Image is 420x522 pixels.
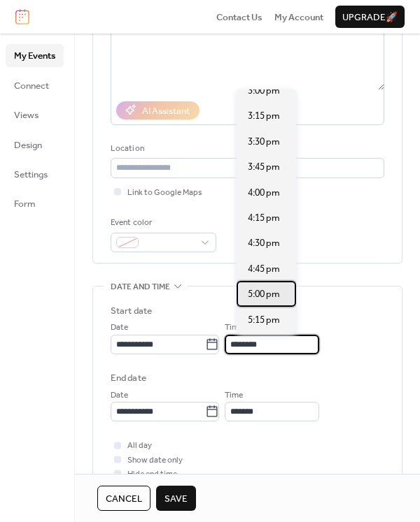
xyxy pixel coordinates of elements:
[14,79,49,93] span: Connect
[127,439,152,453] span: All day
[248,236,280,250] span: 4:30 pm
[248,109,280,123] span: 3:15 pm
[127,454,183,467] span: Show date only
[111,371,146,385] div: End date
[6,44,64,66] a: My Events
[248,313,280,327] span: 5:15 pm
[248,287,280,301] span: 5:00 pm
[248,211,280,225] span: 4:15 pm
[14,197,36,211] span: Form
[111,389,128,403] span: Date
[156,486,196,511] button: Save
[6,163,64,185] a: Settings
[111,216,213,230] div: Event color
[6,74,64,96] a: Connect
[6,192,64,215] a: Form
[111,280,170,294] span: Date and time
[216,10,262,24] a: Contact Us
[14,49,55,63] span: My Events
[342,10,398,24] span: Upgrade 🚀
[106,492,142,506] span: Cancel
[216,10,262,24] span: Contact Us
[335,6,405,28] button: Upgrade🚀
[111,321,128,335] span: Date
[111,142,381,156] div: Location
[127,186,202,200] span: Link to Google Maps
[248,135,280,149] span: 3:30 pm
[248,262,280,276] span: 4:45 pm
[164,492,188,506] span: Save
[274,10,323,24] a: My Account
[14,138,42,152] span: Design
[274,10,323,24] span: My Account
[15,9,29,24] img: logo
[225,389,243,403] span: Time
[248,186,280,200] span: 4:00 pm
[14,108,38,122] span: Views
[111,304,152,318] div: Start date
[248,160,280,174] span: 3:45 pm
[127,467,177,481] span: Hide end time
[248,84,280,98] span: 3:00 pm
[14,168,48,182] span: Settings
[225,321,243,335] span: Time
[6,103,64,126] a: Views
[97,486,150,511] button: Cancel
[6,133,64,156] a: Design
